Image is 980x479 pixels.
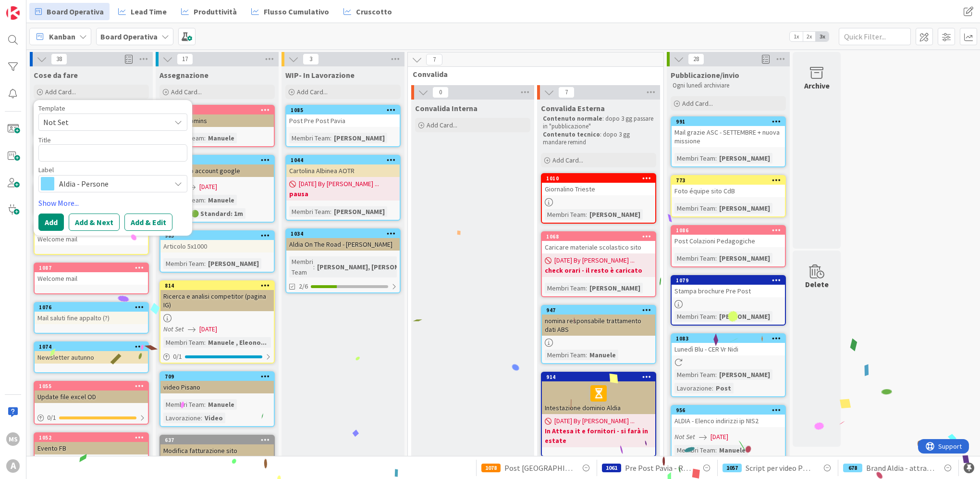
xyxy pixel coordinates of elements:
[201,413,202,423] span: :
[286,164,400,177] div: Cartolina Albinea AOTR
[286,229,400,238] div: 1034
[51,53,67,65] span: 38
[35,351,148,364] div: Newsletter autunno
[173,352,182,362] span: 0 / 1
[131,6,167,17] span: Lead Time
[545,209,586,220] div: Membri Team
[790,32,803,41] span: 1x
[843,464,862,472] div: 678
[199,182,217,192] span: [DATE]
[542,315,655,336] div: nomina responsabile trattamento dati ABS
[558,87,575,98] span: 7
[206,337,269,348] div: Manuele , Eleono...
[49,31,75,42] span: Kanban
[674,253,715,264] div: Membri Team
[163,325,184,333] i: Not Set
[29,3,110,20] a: Board Operativa
[160,106,274,114] div: 1005
[541,103,605,113] span: Convalida Esterna
[175,3,243,20] a: Produttività
[542,174,655,195] div: 1010Giornalino Trieste
[554,416,635,426] span: [DATE] By [PERSON_NAME] ...
[672,415,785,427] div: ALDIA - Elenco indirizzi ip NIS2
[543,114,602,123] strong: Contenuto normale
[38,214,64,231] button: Add
[206,399,237,410] div: Manuele
[672,235,785,247] div: Post Colazioni Pedagogiche
[331,133,387,143] div: [PERSON_NAME]
[39,304,148,311] div: 1076
[160,106,274,127] div: 1005gestire Domins
[674,311,715,322] div: Membri Team
[160,156,274,177] div: 842passaggio account google
[674,369,715,380] div: Membri Team
[542,174,655,183] div: 1010
[542,306,655,315] div: 947
[285,228,401,293] a: 1034Aldia On The Road - [PERSON_NAME]Membri Team:[PERSON_NAME], [PERSON_NAME]2/6
[285,70,355,80] span: WIP- In Lavorazione
[171,88,202,96] span: Add Card...
[545,283,586,293] div: Membri Team
[286,114,400,127] div: Post Pre Post Pavia
[413,69,651,79] span: Convalida
[163,337,204,348] div: Membri Team
[35,342,148,364] div: 1074Newsletter autunno
[587,209,643,220] div: [PERSON_NAME]
[676,177,785,184] div: 773
[715,311,717,322] span: :
[245,3,335,20] a: Flusso Cumulativo
[35,391,148,403] div: Update file excel OD
[542,241,655,253] div: Caricare materiale scolastico sito
[671,275,786,326] a: 1079Stampa brochure Pre PostMembri Team:[PERSON_NAME]
[330,133,331,143] span: :
[672,276,785,297] div: 1079Stampa brochure Pre Post
[160,231,274,240] div: 985
[674,153,715,164] div: Membri Team
[804,80,830,91] div: Archive
[625,462,693,474] span: Pre Post Pavia - Re Artù! FINE AGOSTO
[554,255,635,265] span: [DATE] By [PERSON_NAME] ...
[803,32,816,41] span: 2x
[674,432,695,441] i: Not Set
[299,179,379,189] span: [DATE] By [PERSON_NAME] ...
[159,371,275,427] a: 709video PisanoMembri Team:ManueleLavorazione:Video
[286,156,400,177] div: 1044Cartolina Albinea AOTR
[285,105,401,147] a: 1085Post Pre Post PaviaMembri Team:[PERSON_NAME]
[159,155,275,223] a: 842passaggio account googleNot Set[DATE]Membri Team:ManuelePriorità:🟢 Standard: 1m
[541,372,656,457] a: 914Intestazione dominio Aldia[DATE] By [PERSON_NAME] ...In Attesa it e fornitori - si farà in estate
[543,115,654,131] p: : dopo 3 gg passare in "pubblicazione"
[682,99,713,108] span: Add Card...
[160,436,274,444] div: 637
[676,335,785,342] div: 1083
[188,208,245,219] div: 🟢 Standard: 1m
[35,264,148,285] div: 1087Welcome mail
[160,436,274,466] div: 637Modifica fatturazione sito soggiornoprimavera
[676,277,785,284] div: 1079
[165,373,274,380] div: 709
[671,225,786,267] a: 1086Post Colazioni PedagogicheMembri Team:[PERSON_NAME]
[204,195,206,205] span: :
[717,445,748,455] div: Manuele
[163,258,204,269] div: Membri Team
[545,265,652,275] b: check orari - il resto è caricato
[481,464,501,472] div: 1078
[20,1,44,13] span: Support
[6,459,20,473] div: A
[204,337,206,348] span: :
[204,258,206,269] span: :
[38,105,65,112] span: Template
[289,256,313,277] div: Membri Team
[199,324,217,334] span: [DATE]
[163,399,204,410] div: Membri Team
[35,303,148,312] div: 1076
[34,263,149,294] a: 1087Welcome mail
[717,153,772,164] div: [PERSON_NAME]
[543,130,600,139] strong: Contenuto tecnico
[160,381,274,393] div: video Pisano
[671,70,739,80] span: Pubblicazione/invio
[297,88,328,96] span: Add Card...
[206,258,261,269] div: [PERSON_NAME]
[672,334,785,343] div: 1083
[676,118,785,125] div: 991
[427,121,457,129] span: Add Card...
